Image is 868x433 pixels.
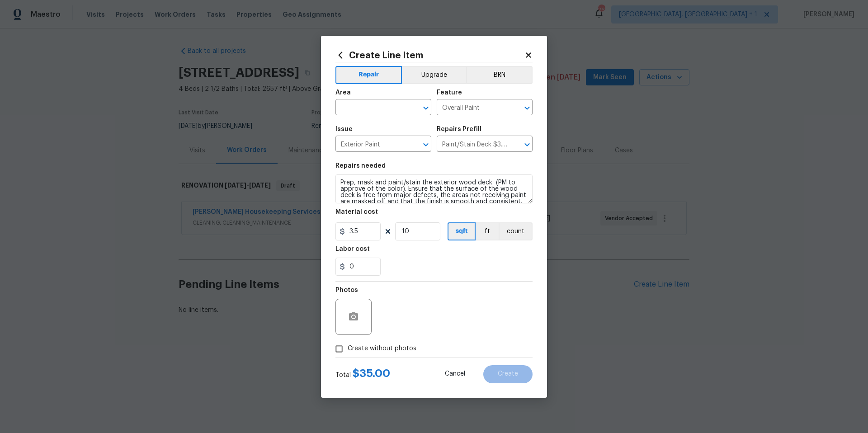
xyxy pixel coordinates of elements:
[499,222,533,240] button: count
[437,89,462,96] h5: Feature
[335,246,370,252] h5: Labor cost
[445,371,465,377] span: Cancel
[335,369,390,380] div: Total
[466,66,533,84] button: BRN
[437,126,481,132] h5: Repairs Prefill
[420,102,432,114] button: Open
[476,222,499,240] button: ft
[335,174,533,203] textarea: Prep, mask and paint/stain the exterior wood deck (PM to approve of the color). Ensure that the s...
[335,287,358,293] h5: Photos
[335,163,386,169] h5: Repairs needed
[335,89,351,96] h5: Area
[448,222,476,240] button: sqft
[348,344,416,353] span: Create without photos
[521,102,533,114] button: Open
[483,365,533,383] button: Create
[420,138,432,151] button: Open
[335,209,378,215] h5: Material cost
[335,50,524,60] h2: Create Line Item
[521,138,533,151] button: Open
[353,368,390,379] span: $ 35.00
[402,66,467,84] button: Upgrade
[335,126,353,132] h5: Issue
[498,371,518,377] span: Create
[335,66,402,84] button: Repair
[430,365,480,383] button: Cancel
